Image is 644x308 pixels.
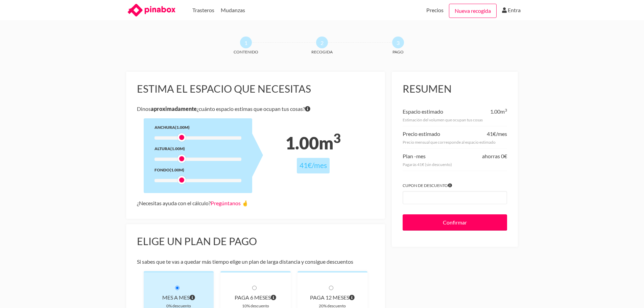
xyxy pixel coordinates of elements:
[137,198,375,208] div: ¿Necesitas ayuda con el cálculo?
[316,37,328,48] span: 2
[448,182,452,189] span: Si tienes algún cupón introdúcelo para aplicar el descuento
[137,82,375,95] h3: Estima el espacio que necesitas
[312,161,327,170] span: /mes
[487,131,496,137] span: 41€
[154,293,203,302] div: Mes a mes
[300,161,312,170] span: 41€
[319,133,341,153] span: m
[403,161,507,168] div: Pagarás 41€ (sin descuento)
[190,293,195,302] span: Pagas al principio de cada mes por el volumen que ocupan tus cosas. A diferencia de otros planes ...
[137,257,375,266] p: Si sabes que te vas a quedar más tiempo elige un plan de larga distancia y consigue descuentos
[482,151,507,161] div: ahorras 0€
[373,48,424,55] span: Pago
[496,131,507,137] span: /mes
[221,48,271,55] span: Contenido
[403,116,507,123] div: Estimación del volumen que ocupan tus cosas
[403,107,443,116] div: Espacio estimado
[305,104,310,114] span: Si tienes dudas sobre volumen exacto de tus cosas no te preocupes porque nuestro equipo te dirá e...
[449,4,497,18] a: Nueva recogida
[170,146,185,151] span: (1.00m)
[416,153,426,159] span: mes
[333,131,341,146] sup: 3
[211,200,248,206] a: Pregúntanos 🤞
[403,182,507,189] label: Cupon de descuento
[137,104,375,114] p: Dinos ¿cuánto espacio estimas que ocupan tus cosas?
[297,48,348,55] span: Recogida
[154,145,241,152] div: Altura
[137,235,375,248] h3: Elige un plan de pago
[154,166,241,173] div: Fondo
[403,139,507,146] div: Precio mensual que corresponde al espacio estimado
[392,37,404,48] span: 3
[175,125,190,130] span: (1.00m)
[231,293,280,302] div: paga 6 meses
[500,108,507,115] span: m
[285,133,319,153] span: 1.00
[403,129,440,139] div: Precio estimado
[170,167,184,172] span: (1.00m)
[154,124,241,131] div: Anchura
[403,151,426,161] div: Plan -
[271,293,276,302] span: Pagas cada 6 meses por el volumen que ocupan tus cosas. El precio incluye el descuento de 10% y e...
[308,293,357,302] div: paga 12 meses
[490,108,500,115] span: 1.00
[403,214,507,231] input: Confirmar
[505,108,507,113] sup: 3
[349,293,355,302] span: Pagas cada 12 meses por el volumen que ocupan tus cosas. El precio incluye el descuento de 20% y ...
[151,105,197,112] b: aproximadamente
[240,37,252,48] span: 1
[403,82,507,95] h3: Resumen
